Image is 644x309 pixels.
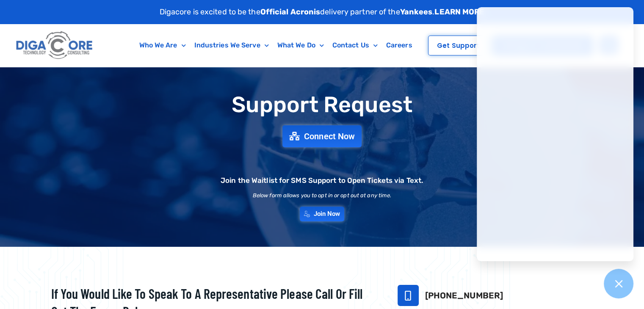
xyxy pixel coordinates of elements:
[328,36,382,55] a: Contact Us
[382,36,417,55] a: Careers
[273,36,328,55] a: What We Do
[477,7,633,261] iframe: Chatgenie Messenger
[300,207,345,221] a: Join Now
[260,7,321,17] strong: Official Acronis
[190,36,273,55] a: Industries We Serve
[314,211,340,217] span: Join Now
[437,42,479,49] span: Get Support
[129,36,422,55] nav: Menu
[425,290,503,301] a: [PHONE_NUMBER]
[14,28,95,63] img: Digacore logo 1
[282,125,362,147] a: Connect Now
[221,177,423,184] h2: Join the Waitlist for SMS Support to Open Tickets via Text.
[400,7,433,17] strong: Yankees
[30,93,614,117] h1: Support Request
[434,7,484,17] a: LEARN MORE
[428,36,488,55] a: Get Support
[304,132,355,141] span: Connect Now
[160,6,485,18] p: Digacore is excited to be the delivery partner of the .
[398,285,419,306] a: 732-646-5725
[135,36,190,55] a: Who We Are
[253,193,392,198] h2: Below form allows you to opt in or opt out at any time.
